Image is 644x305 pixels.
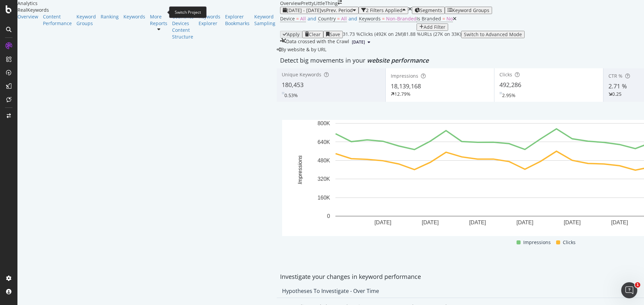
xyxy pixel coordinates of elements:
[412,7,445,14] button: Segments
[523,238,551,246] span: Impressions
[172,33,194,40] a: Structure
[318,195,330,201] text: 160K
[404,31,461,38] div: 81.88 % URLs ( 27K on 33K )
[297,155,303,184] text: Impressions
[101,13,119,20] a: Ranking
[499,71,512,78] span: Clicks
[499,92,502,94] img: Equal
[225,13,250,27] a: Explorer Bookmarks
[199,13,220,27] a: Keywords Explorer
[452,8,489,13] div: Keyword Groups
[469,220,486,225] text: [DATE]
[343,31,404,38] div: 31.73 % Clicks ( 492K on 2M )
[321,7,353,13] span: vs Prev. Period
[254,13,275,27] a: Keyword Sampling
[282,288,379,294] div: Hypotheses to Investigate - Over Time
[284,92,298,99] div: 0.53%
[318,176,330,182] text: 320K
[282,81,304,89] span: 180,453
[612,91,622,97] div: 0.25
[608,82,627,90] span: 2.71 %
[280,15,295,22] span: Device
[517,220,533,225] text: [DATE]
[341,15,347,22] span: All
[461,31,525,38] button: Switch to Advanced Mode
[337,15,340,22] span: =
[17,13,38,20] a: Overview
[442,15,445,22] span: =
[169,6,207,18] div: Switch Project
[282,92,284,94] img: Equal
[611,220,628,225] text: [DATE]
[422,220,439,225] text: [DATE]
[420,7,442,13] span: Segments
[367,56,429,64] span: website performance
[366,8,402,13] div: 2 Filters Applied
[424,24,445,30] div: Add Filter
[296,15,299,22] span: =
[76,13,96,27] a: Keyword Groups
[445,7,492,14] button: Keyword Groups
[417,15,441,22] span: Is Branded
[280,31,302,38] button: Apply
[608,73,623,79] span: CTR %
[300,15,306,22] span: All
[464,32,522,37] div: Switch to Advanced Mode
[318,121,330,126] text: 800K
[280,7,359,14] button: [DATE] - [DATE]vsPrev. Period
[563,238,576,246] span: Clicks
[352,39,365,45] span: 2023 Sep. 8th
[277,46,326,53] div: legacy label
[349,38,373,46] button: [DATE]
[302,31,323,38] button: Clear
[327,213,330,219] text: 0
[621,282,637,298] iframe: Intercom live chat
[172,27,194,33] a: Content
[318,139,330,145] text: 640K
[359,15,381,22] span: Keywords
[408,7,412,11] div: times
[635,282,640,288] span: 1
[374,220,391,225] text: [DATE]
[318,15,336,22] span: Country
[386,15,417,22] span: Non-Branded
[287,32,300,37] div: Apply
[286,38,349,46] div: Data crossed with the Crawl
[417,23,448,31] button: Add Filter
[287,7,321,13] span: [DATE] - [DATE]
[318,158,330,163] text: 480K
[391,73,418,79] span: Impressions
[308,15,316,22] span: and
[499,81,521,89] span: 492,286
[323,31,343,38] button: Save
[348,15,357,22] span: and
[394,91,411,97] div: 12.79%
[391,82,421,90] span: 18,139,168
[502,92,516,99] div: 2.95%
[564,220,581,225] text: [DATE]
[309,32,321,37] div: Clear
[17,7,280,13] div: RealKeywords
[43,13,72,27] a: Content Performance
[282,71,321,78] span: Unique Keywords
[281,46,326,53] span: By website & by URL
[172,20,194,27] a: Devices
[150,13,167,27] a: More Reports
[446,15,453,22] span: No
[330,32,340,37] div: Save
[359,7,408,14] button: 2 Filters Applied
[382,15,385,22] span: =
[123,13,145,20] a: Keywords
